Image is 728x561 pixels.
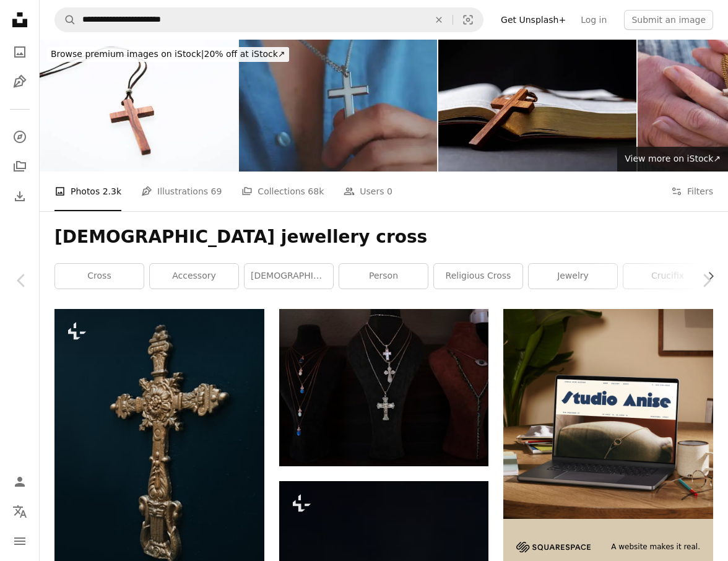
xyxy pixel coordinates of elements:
[387,185,392,198] span: 0
[245,264,333,289] a: [DEMOGRAPHIC_DATA]
[503,309,713,519] img: file-1705123271268-c3eaf6a79b21image
[54,434,264,445] a: a gold cross with a lion head on it
[7,124,32,149] a: Explore
[339,264,428,289] a: person
[40,40,297,69] a: Browse premium images on iStock|20% off at iStock↗
[241,172,324,211] a: Collections 68k
[7,154,32,179] a: Collections
[7,69,32,94] a: Illustrations
[493,10,573,30] a: Get Unsplash+
[7,40,32,64] a: Photos
[425,8,453,32] button: Clear
[611,542,700,552] span: A website makes it real.
[617,147,728,172] a: View more on iStock↗
[7,529,32,554] button: Menu
[7,499,32,524] button: Language
[573,10,614,30] a: Log in
[671,172,713,211] button: Filters
[279,382,489,393] a: a group of necklaces
[54,226,713,248] h1: [DEMOGRAPHIC_DATA] jewellery cross
[434,264,522,289] a: religious cross
[344,172,392,211] a: Users 0
[685,221,728,340] a: Next
[453,8,483,32] button: Visual search
[308,185,324,198] span: 68k
[279,309,489,466] img: a group of necklaces
[7,469,32,494] a: Log in / Sign up
[7,184,32,209] a: Download History
[51,49,285,59] span: 20% off at iStock ↗
[40,40,238,172] img: Christian cross necklace on white background
[141,172,222,211] a: Illustrations 69
[211,185,222,198] span: 69
[438,40,636,172] img: Wooden cross and bible on the table
[625,154,721,163] span: View more on iStock ↗
[624,10,713,30] button: Submit an image
[54,7,483,32] form: Find visuals sitewide
[51,49,204,59] span: Browse premium images on iStock |
[55,8,76,32] button: Search Unsplash
[529,264,617,289] a: jewelry
[516,542,591,552] img: file-1705255347840-230a6ab5bca9image
[623,264,712,289] a: crucifix
[150,264,238,289] a: accessory
[239,40,437,172] img: Vertical closeup shot of a male holding a silver necklace with a cross pendant
[55,264,144,289] a: cross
